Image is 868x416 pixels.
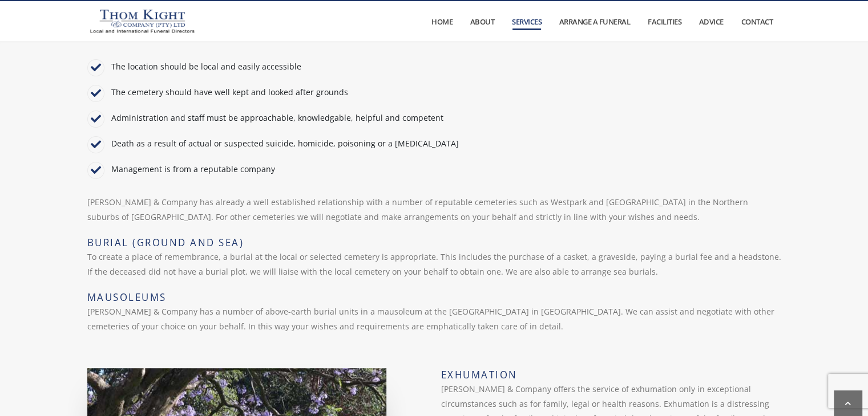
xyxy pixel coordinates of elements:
a: Services [504,2,550,42]
p: To create a place of remembrance, a burial at the local or selected cemetery is appropriate. This... [87,250,781,279]
li: The cemetery should have well kept and looked after grounds [87,81,781,99]
a: Contact [733,2,781,42]
a: Home [423,2,461,42]
a: Advice [691,2,732,42]
h3: BURIAL (Ground and Sea) [87,236,781,250]
img: Thom Kight Nationwide and International Funeral Directors [87,7,197,35]
p: [PERSON_NAME] & Company has a number of above-earth burial units in a mausoleum at the [GEOGRAPHI... [87,304,781,334]
h3: MAUSOLEUMS [87,291,781,304]
h3: EXHUMATION [441,368,781,382]
li: Administration and staff must be approachable, knowledgable, helpful and competent [87,107,781,125]
li: The location should be local and easily accessible [87,55,781,74]
a: Facilities [640,2,690,42]
a: Arrange a Funeral [551,2,638,42]
a: About [462,2,502,42]
li: Management is from a reputable company [87,158,781,176]
li: Death as a result of actual or suspected suicide, homicide, poisoning or a [MEDICAL_DATA] [87,132,781,150]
